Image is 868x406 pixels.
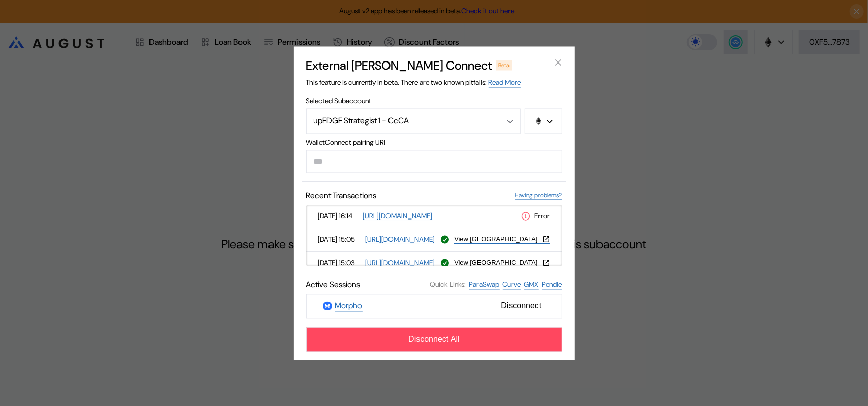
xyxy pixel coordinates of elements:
button: View [GEOGRAPHIC_DATA] [454,259,550,267]
a: [URL][DOMAIN_NAME] [366,235,435,244]
span: Selected Subaccount [306,96,562,105]
span: WalletConnect pairing URI [306,138,562,147]
a: [URL][DOMAIN_NAME] [366,258,435,268]
button: close modal [550,54,566,71]
button: View [GEOGRAPHIC_DATA] [454,235,550,243]
span: Disconnect [497,297,545,315]
div: Error [521,211,550,222]
span: Quick Links: [430,280,466,289]
h2: External [PERSON_NAME] Connect [306,57,492,73]
span: Disconnect All [408,335,460,344]
span: Active Sessions [306,279,361,290]
span: [DATE] 15:03 [318,259,362,268]
span: Recent Transactions [306,190,377,201]
span: This feature is currently in beta. There are two known pitfalls: [306,78,521,87]
a: Morpho [335,300,363,311]
span: [DATE] 15:05 [318,235,362,244]
a: Having problems? [515,191,562,200]
a: Curve [503,279,521,289]
button: chain logo [525,108,562,134]
a: [URL][DOMAIN_NAME] [363,211,433,221]
a: GMX [524,279,539,289]
a: ParaSwap [469,279,500,289]
a: Read More [489,78,521,87]
button: Disconnect All [306,327,562,352]
div: Beta [496,60,513,70]
img: chain logo [534,117,543,125]
div: upEDGE Strategist 1 - CcCA [314,116,491,127]
button: Open menu [306,108,521,134]
img: Morpho [323,301,332,310]
button: MorphoMorphoDisconnect [306,294,562,318]
a: Pendle [542,279,562,289]
a: View [GEOGRAPHIC_DATA] [454,259,550,267]
span: [DATE] 16:14 [318,212,359,221]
